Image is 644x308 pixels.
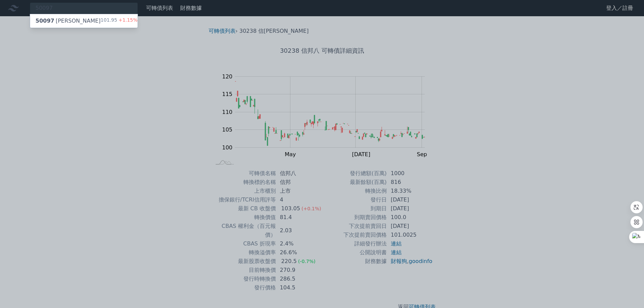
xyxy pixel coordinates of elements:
[35,18,54,24] span: 50097
[35,17,101,25] div: [PERSON_NAME]
[117,17,138,23] span: +1.15%
[610,276,644,308] div: 聊天小工具
[610,276,644,308] iframe: Chat Widget
[101,17,138,25] div: 101.95
[30,14,138,28] a: 50097[PERSON_NAME] 101.95+1.15%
